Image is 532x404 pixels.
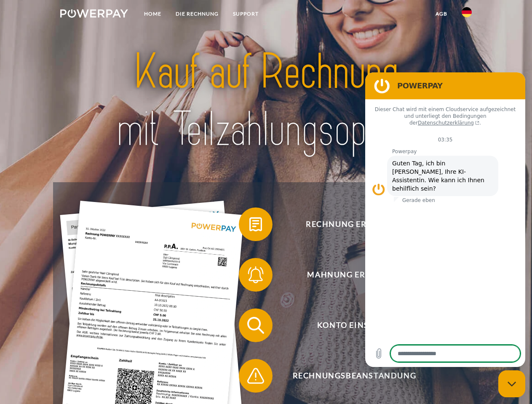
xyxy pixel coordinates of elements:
span: Mahnung erhalten? [251,258,457,292]
img: qb_bill.svg [245,214,266,235]
span: Rechnungsbeanstandung [251,359,457,393]
iframe: Schaltfläche zum Öffnen des Messaging-Fensters; Konversation läuft [498,370,525,397]
a: SUPPORT [226,6,266,21]
img: logo-powerpay-white.svg [60,9,128,18]
iframe: Messaging-Fenster [365,72,525,367]
span: Rechnung erhalten? [251,207,457,241]
img: title-powerpay_de.svg [80,40,452,161]
img: de [462,7,472,17]
a: DIE RECHNUNG [168,6,226,21]
button: Rechnung erhalten? [239,207,458,241]
img: qb_bell.svg [245,264,266,285]
button: Rechnungsbeanstandung [239,359,458,393]
img: qb_warning.svg [245,365,266,386]
a: Home [137,6,168,21]
button: Mahnung erhalten? [239,258,458,292]
img: qb_search.svg [245,315,266,336]
span: Konto einsehen [251,308,457,342]
a: agb [428,6,454,21]
button: Konto einsehen [239,308,458,342]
